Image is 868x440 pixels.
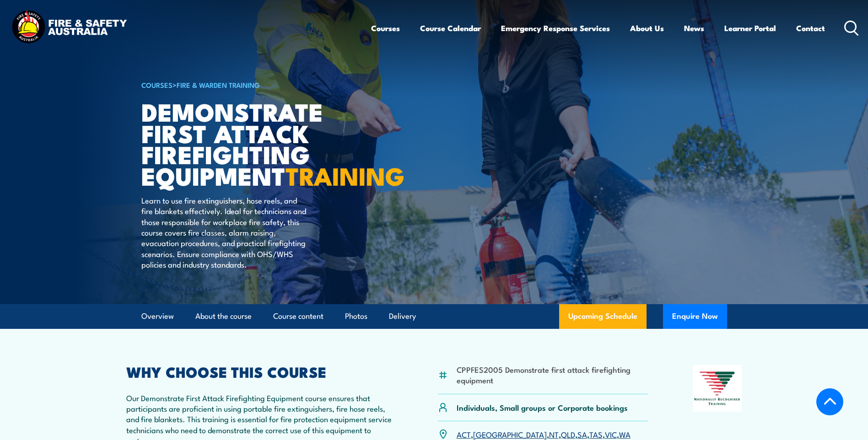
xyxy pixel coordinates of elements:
[457,364,648,386] li: CPPFES2005 Demonstrate first attack firefighting equipment
[684,16,704,40] a: News
[724,16,776,40] a: Learner Portal
[141,195,308,270] p: Learn to use fire extinguishers, hose reels, and fire blankets effectively. Ideal for technicians...
[501,16,610,40] a: Emergency Response Services
[141,101,367,186] h1: Demonstrate First Attack Firefighting Equipment
[796,16,825,40] a: Contact
[457,429,631,440] p: , , , , , , ,
[473,429,547,440] a: [GEOGRAPHIC_DATA]
[141,304,174,328] a: Overview
[141,80,173,90] a: COURSES
[663,304,727,329] button: Enquire Now
[389,304,416,328] a: Delivery
[577,429,587,440] a: SA
[630,16,664,40] a: About Us
[549,429,559,440] a: NT
[141,79,367,90] h6: >
[371,16,400,40] a: Courses
[605,429,617,440] a: VIC
[345,304,367,328] a: Photos
[286,156,404,194] strong: TRAINING
[561,429,575,440] a: QLD
[177,80,260,90] a: Fire & Warden Training
[457,429,471,440] a: ACT
[195,304,252,328] a: About the course
[559,304,647,329] a: Upcoming Schedule
[420,16,481,40] a: Course Calendar
[273,304,323,328] a: Course content
[126,365,394,378] h2: WHY CHOOSE THIS COURSE
[619,429,631,440] a: WA
[589,429,603,440] a: TAS
[693,365,742,412] img: Nationally Recognised Training logo.
[457,402,628,413] p: Individuals, Small groups or Corporate bookings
